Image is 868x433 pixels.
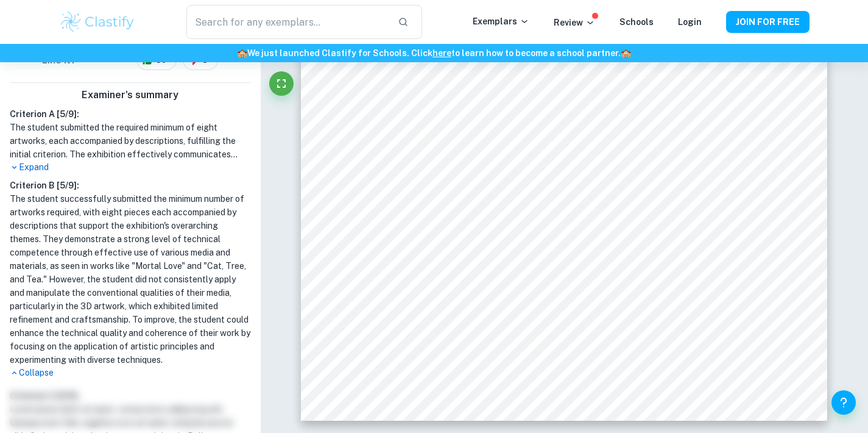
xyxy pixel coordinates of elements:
h6: Criterion A [ 5 / 9 ]: [10,107,251,121]
p: Expand [10,161,251,174]
h6: Criterion B [ 5 / 9 ]: [10,179,251,192]
h6: Examiner's summary [5,88,256,102]
a: here [432,48,451,58]
h6: We just launched Clastify for Schools. Click to learn how to become a school partner. [2,46,866,60]
h1: The student submitted the required minimum of eight artworks, each accompanied by descriptions, f... [10,121,251,161]
a: Login [678,17,702,27]
button: JOIN FOR FREE [726,11,810,33]
span: 🏫 [237,48,247,58]
p: Collapse [10,367,251,379]
img: Clastify logo [59,10,136,34]
input: Search for any exemplars... [186,5,387,39]
span: 🏫 [621,48,631,58]
p: Review [554,16,595,29]
button: Help and Feedback [831,390,856,415]
a: Schools [619,17,654,27]
button: Fullscreen [269,71,294,96]
h1: The student successfully submitted the minimum number of artworks required, with eight pieces eac... [10,192,251,367]
p: Exemplars [473,15,529,28]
